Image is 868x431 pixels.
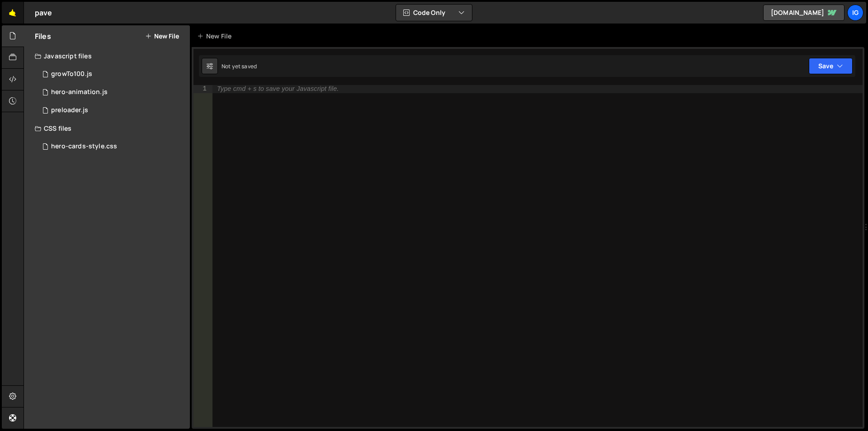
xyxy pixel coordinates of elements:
div: 16663/45449.js [35,83,190,101]
div: pave [35,7,52,18]
div: New File [197,32,235,41]
div: hero-animation.js [51,88,108,96]
div: 16663/45533.js [35,65,190,83]
div: Type cmd + s to save your Javascript file. [217,85,339,93]
a: [DOMAIN_NAME] [763,5,844,21]
div: 16663/45452.css [35,137,190,156]
div: hero-cards-style.css [51,142,117,151]
a: ig [847,5,863,21]
div: 1 [193,85,212,93]
button: New File [145,33,179,40]
div: 16663/45660.js [35,101,190,119]
a: 🤙 [2,2,24,24]
h2: Files [35,31,51,41]
div: preloader.js [51,106,88,114]
button: Code Only [396,5,472,21]
button: Save [809,58,853,74]
div: CSS files [24,119,190,137]
div: Not yet saved [222,62,257,70]
div: Javascript files [24,47,190,65]
div: growTo100.js [51,70,92,78]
